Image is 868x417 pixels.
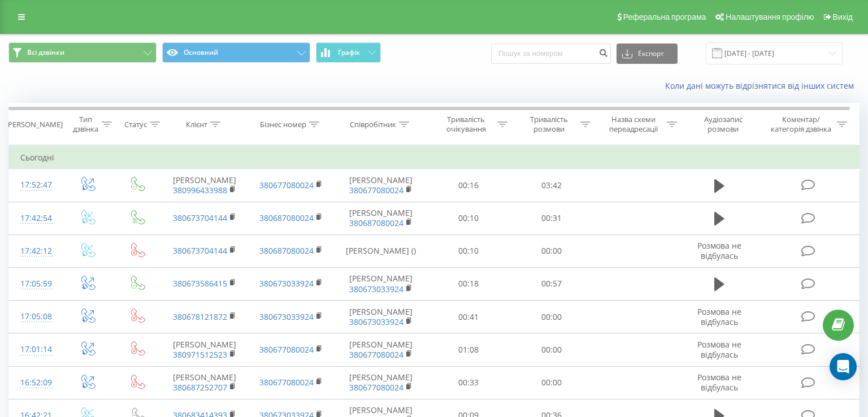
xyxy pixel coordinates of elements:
[830,353,857,380] div: Open Intercom Messenger
[510,267,593,300] td: 00:57
[510,366,593,399] td: 00:00
[427,333,510,366] td: 01:08
[510,333,593,366] td: 00:00
[20,372,51,394] div: 16:52:09
[427,202,510,234] td: 00:10
[520,115,578,134] div: Тривалість розмови
[334,366,427,399] td: [PERSON_NAME]
[124,120,147,129] div: Статус
[349,185,403,196] a: 380677080024
[173,349,227,360] a: 380971512523
[20,273,51,295] div: 17:05:59
[173,278,227,289] a: 380673586415
[20,240,51,262] div: 17:42:12
[427,366,510,399] td: 00:33
[173,311,227,322] a: 380678121872
[316,42,381,63] button: Графік
[334,234,427,267] td: [PERSON_NAME] ()
[6,120,63,129] div: [PERSON_NAME]
[259,278,314,289] a: 380673033924
[427,169,510,202] td: 00:16
[20,207,51,229] div: 17:42:54
[617,44,678,64] button: Експорт
[427,301,510,333] td: 00:41
[334,169,427,202] td: [PERSON_NAME]
[27,48,64,57] span: Всі дзвінки
[334,333,427,366] td: [PERSON_NAME]
[510,234,593,267] td: 00:00
[338,49,360,57] span: Графік
[349,284,403,294] a: 380673033924
[697,306,741,327] span: Розмова не відбулась
[623,12,706,21] span: Реферальна програма
[259,212,314,223] a: 380687080024
[162,42,310,63] button: Основний
[9,146,860,169] td: Сьогодні
[690,115,757,134] div: Аудіозапис розмови
[72,115,99,134] div: Тип дзвінка
[697,240,741,261] span: Розмова не відбулась
[259,311,314,322] a: 380673033924
[427,267,510,300] td: 00:18
[697,372,741,393] span: Розмова не відбулась
[260,120,306,129] div: Бізнес номер
[604,115,664,134] div: Назва схеми переадресації
[349,218,403,228] a: 380687080024
[259,377,314,388] a: 380677080024
[334,267,427,300] td: [PERSON_NAME]
[510,301,593,333] td: 00:00
[726,12,814,21] span: Налаштування профілю
[162,169,248,202] td: [PERSON_NAME]
[334,202,427,234] td: [PERSON_NAME]
[349,382,403,393] a: 380677080024
[8,42,157,63] button: Всі дзвінки
[259,180,314,190] a: 380677080024
[437,115,494,134] div: Тривалість очікування
[259,245,314,256] a: 380687080024
[20,306,51,328] div: 17:05:08
[173,382,227,393] a: 380687252707
[350,120,396,129] div: Співробітник
[186,120,207,129] div: Клієнт
[334,301,427,333] td: [PERSON_NAME]
[349,349,403,360] a: 380677080024
[162,366,248,399] td: [PERSON_NAME]
[259,344,314,355] a: 380677080024
[427,234,510,267] td: 00:10
[20,174,51,196] div: 17:52:47
[697,339,741,360] span: Розмова не відбулась
[173,212,227,223] a: 380673704144
[491,44,611,64] input: Пошук за номером
[510,169,593,202] td: 03:42
[173,185,227,196] a: 380996433988
[349,316,403,327] a: 380673033924
[162,333,248,366] td: [PERSON_NAME]
[768,115,834,134] div: Коментар/категорія дзвінка
[833,12,853,21] span: Вихід
[20,338,51,360] div: 17:01:14
[510,202,593,234] td: 00:31
[665,80,860,91] a: Коли дані можуть відрізнятися вiд інших систем
[173,245,227,256] a: 380673704144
